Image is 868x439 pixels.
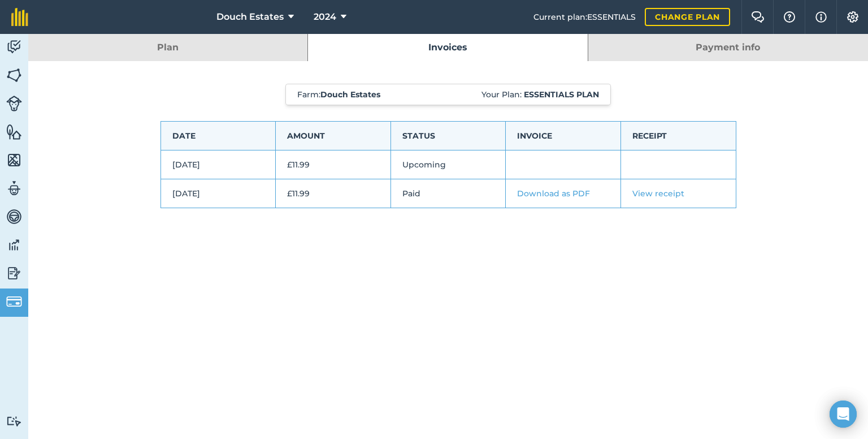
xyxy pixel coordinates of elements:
td: Date [160,122,276,150]
img: svg+xml;base64,PD94bWwgdmVyc2lvbj0iMS4wIiBlbmNvZGluZz0idXRmLTgiPz4KPCEtLSBHZW5lcmF0b3I6IEFkb2JlIE... [6,416,22,427]
img: svg+xml;base64,PD94bWwgdmVyc2lvbj0iMS4wIiBlbmNvZGluZz0idXRmLTgiPz4KPCEtLSBHZW5lcmF0b3I6IEFkb2JlIE... [6,96,22,111]
a: Payment info [588,34,868,61]
img: A cog icon [846,11,860,23]
img: svg+xml;base64,PD94bWwgdmVyc2lvbj0iMS4wIiBlbmNvZGluZz0idXRmLTgiPz4KPCEtLSBHZW5lcmF0b3I6IEFkb2JlIE... [6,38,22,55]
strong: Douch Estates [320,89,380,100]
span: Your Plan: [481,89,599,100]
img: Two speech bubbles overlapping with the left bubble in the forefront [751,11,765,23]
img: svg+xml;base64,PD94bWwgdmVyc2lvbj0iMS4wIiBlbmNvZGluZz0idXRmLTgiPz4KPCEtLSBHZW5lcmF0b3I6IEFkb2JlIE... [6,294,22,309]
a: Plan [28,34,307,61]
td: £11.99 [276,150,391,179]
td: [DATE] [160,150,276,179]
td: Upcoming [390,150,506,179]
td: Paid [390,179,506,208]
td: [DATE] [160,179,276,208]
img: svg+xml;base64,PHN2ZyB4bWxucz0iaHR0cDovL3d3dy53My5vcmcvMjAwMC9zdmciIHdpZHRoPSI1NiIgaGVpZ2h0PSI2MC... [6,152,22,169]
span: Douch Estates [216,10,284,24]
img: svg+xml;base64,PD94bWwgdmVyc2lvbj0iMS4wIiBlbmNvZGluZz0idXRmLTgiPz4KPCEtLSBHZW5lcmF0b3I6IEFkb2JlIE... [6,265,22,282]
span: 2024 [314,10,336,24]
span: Current plan : ESSENTIALS [533,11,636,23]
td: Amount [276,122,391,150]
img: svg+xml;base64,PHN2ZyB4bWxucz0iaHR0cDovL3d3dy53My5vcmcvMjAwMC9zdmciIHdpZHRoPSI1NiIgaGVpZ2h0PSI2MC... [6,123,22,140]
a: Change plan [645,8,730,26]
img: A question mark icon [783,11,796,23]
strong: Essentials plan [524,89,599,100]
img: svg+xml;base64,PHN2ZyB4bWxucz0iaHR0cDovL3d3dy53My5vcmcvMjAwMC9zdmciIHdpZHRoPSIxNyIgaGVpZ2h0PSIxNy... [815,10,827,24]
td: Status [390,122,506,150]
div: Open Intercom Messenger [830,401,857,428]
td: Receipt [620,122,736,150]
img: svg+xml;base64,PD94bWwgdmVyc2lvbj0iMS4wIiBlbmNvZGluZz0idXRmLTgiPz4KPCEtLSBHZW5lcmF0b3I6IEFkb2JlIE... [6,236,22,253]
img: svg+xml;base64,PD94bWwgdmVyc2lvbj0iMS4wIiBlbmNvZGluZz0idXRmLTgiPz4KPCEtLSBHZW5lcmF0b3I6IEFkb2JlIE... [6,208,22,225]
a: Invoices [308,34,587,61]
img: svg+xml;base64,PHN2ZyB4bWxucz0iaHR0cDovL3d3dy53My5vcmcvMjAwMC9zdmciIHdpZHRoPSI1NiIgaGVpZ2h0PSI2MC... [6,67,22,84]
span: Farm : [297,89,380,100]
a: View receipt [632,188,684,199]
a: Download as PDF [517,188,590,199]
td: Invoice [506,122,621,150]
td: £11.99 [276,179,391,208]
img: fieldmargin Logo [11,8,28,26]
img: svg+xml;base64,PD94bWwgdmVyc2lvbj0iMS4wIiBlbmNvZGluZz0idXRmLTgiPz4KPCEtLSBHZW5lcmF0b3I6IEFkb2JlIE... [6,180,22,197]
